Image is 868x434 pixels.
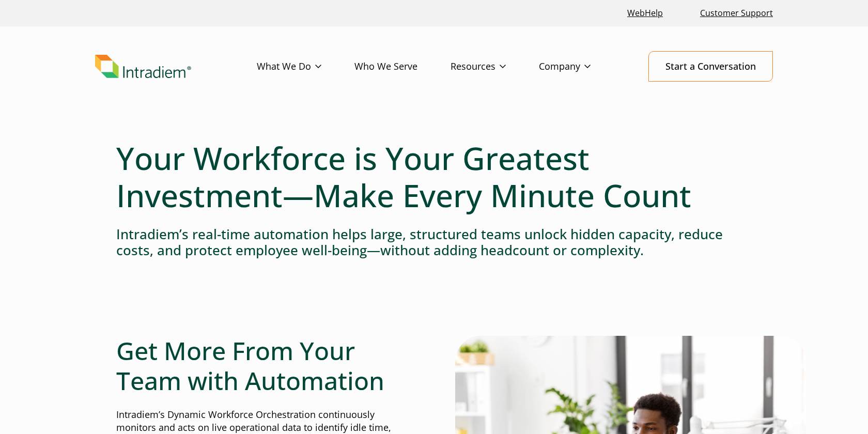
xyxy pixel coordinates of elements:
a: Start a Conversation [648,51,773,82]
a: Company [539,52,624,82]
h2: Get More From Your Team with Automation [116,336,413,395]
a: Customer Support [696,2,777,24]
a: What We Do [257,52,354,82]
a: Link to homepage of Intradiem [95,55,257,79]
a: Resources [451,52,539,82]
img: Intradiem [95,55,191,79]
a: Who We Serve [354,52,451,82]
a: Link opens in a new window [623,2,667,24]
h1: Your Workforce is Your Greatest Investment—Make Every Minute Count [116,139,752,214]
h4: Intradiem’s real-time automation helps large, structured teams unlock hidden capacity, reduce cos... [116,226,752,258]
